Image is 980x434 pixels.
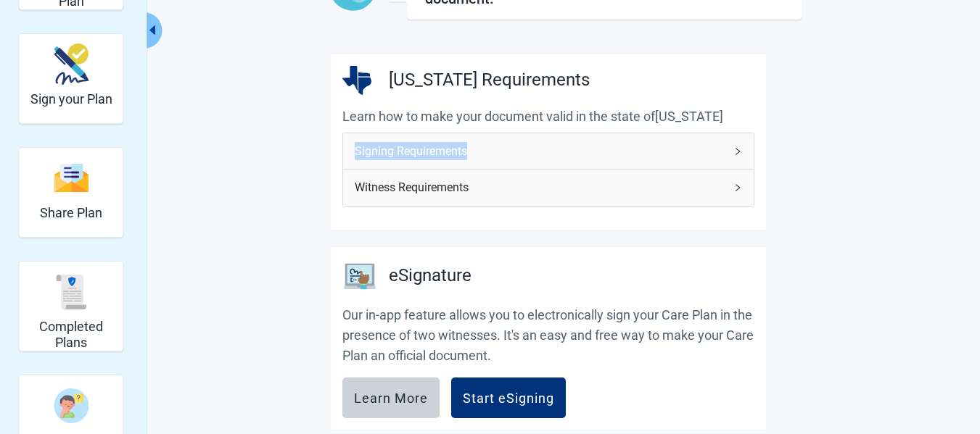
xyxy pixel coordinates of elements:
img: svg%3e [54,275,88,309]
span: caret-left [146,23,160,37]
span: Signing Requirements [355,142,725,160]
p: Learn how to make your document valid in the state of [US_STATE] [342,107,754,127]
img: Texas [342,66,371,95]
h2: Share Plan [40,205,102,221]
h2: Completed Plans [25,319,118,350]
span: right [733,183,742,192]
div: Witness Requirements [343,170,754,205]
img: eSignature [342,259,377,293]
button: Learn More [342,377,440,418]
h2: eSignature [389,262,472,290]
button: Collapse menu [144,12,162,49]
span: right [733,147,742,156]
h2: Sign your Plan [30,91,112,107]
div: Start eSigning [463,391,554,405]
p: Our in-app feature allows you to electronically sign your Care Plan in the presence of two witnes... [342,305,754,367]
div: Share Plan [19,147,124,238]
span: Witness Requirements [355,178,725,196]
img: make_plan_official-CpYJDfBD.svg [54,43,88,85]
div: Sign your Plan [19,33,124,124]
div: Learn More [354,391,428,405]
img: svg%3e [54,162,88,193]
div: Signing Requirements [343,133,754,169]
div: Completed Plans [19,261,124,351]
button: Start eSigning [451,377,566,418]
h2: [US_STATE] Requirements [389,67,590,94]
img: person-question-x68TBcxA.svg [54,388,88,423]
